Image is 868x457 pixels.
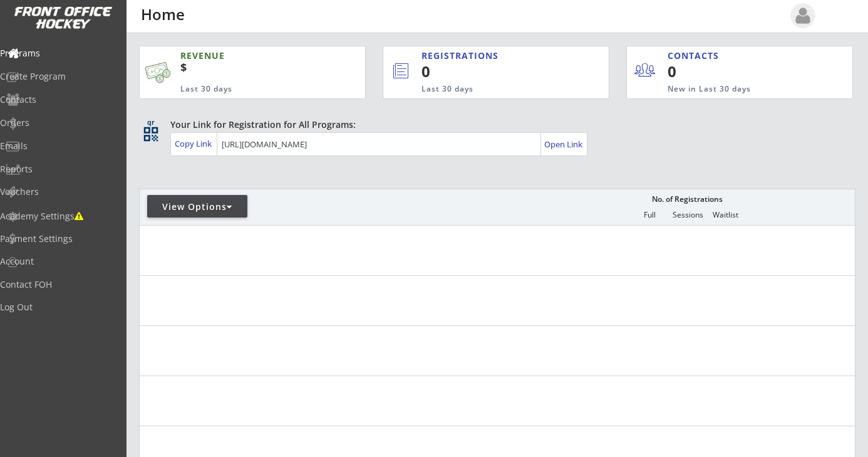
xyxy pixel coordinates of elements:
[544,135,584,153] a: Open Link
[544,139,584,150] div: Open Link
[669,211,706,219] div: Sessions
[668,61,745,82] div: 0
[421,61,567,82] div: 0
[180,50,309,62] div: REVENUE
[175,138,214,149] div: Copy Link
[143,118,158,127] div: qr
[170,118,817,131] div: Your Link for Registration for All Programs:
[421,84,557,95] div: Last 30 days
[180,84,309,95] div: Last 30 days
[648,195,726,204] div: No. of Registrations
[142,125,160,144] button: qr_code
[706,211,744,219] div: Waitlist
[668,50,725,62] div: CONTACTS
[147,201,247,213] div: View Options
[668,84,794,95] div: New in Last 30 days
[631,211,668,219] div: Full
[180,60,187,75] sup: $
[421,50,554,62] div: REGISTRATIONS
